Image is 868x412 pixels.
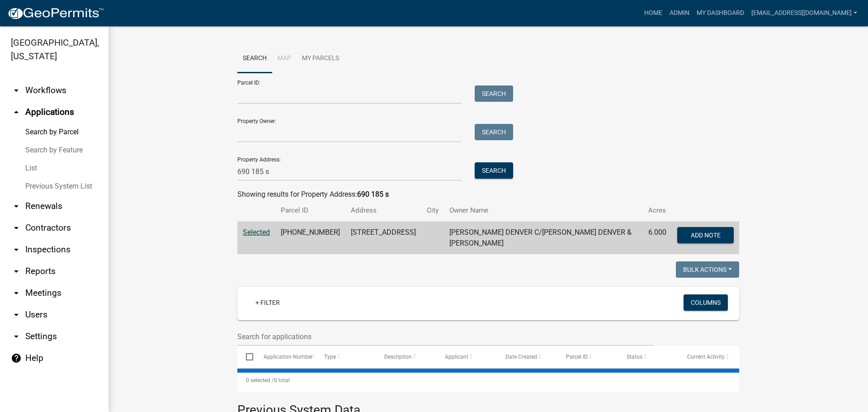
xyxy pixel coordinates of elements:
[324,354,336,360] span: Type
[237,369,739,392] div: 0 total
[643,222,672,255] td: 6.000
[11,331,22,342] i: arrow_drop_down
[11,266,22,277] i: arrow_drop_down
[677,227,734,243] button: Add Note
[687,354,725,360] span: Current Activity
[444,222,643,255] td: [PERSON_NAME] DENVER C/[PERSON_NAME] DENVER & [PERSON_NAME]
[436,346,497,368] datatable-header-cell: Applicant
[275,200,345,221] th: Parcel ID
[345,222,421,255] td: [STREET_ADDRESS]
[445,354,468,360] span: Applicant
[11,309,22,320] i: arrow_drop_down
[444,200,643,221] th: Owner Name
[237,346,255,368] datatable-header-cell: Select
[684,294,728,311] button: Columns
[475,124,513,140] button: Search
[315,346,376,368] datatable-header-cell: Type
[11,223,22,233] i: arrow_drop_down
[691,232,721,239] span: Add Note
[237,44,272,73] a: Search
[643,200,672,221] th: Acres
[505,354,537,360] span: Date Created
[11,288,22,298] i: arrow_drop_down
[345,200,421,221] th: Address
[475,162,513,179] button: Search
[243,228,270,237] a: Selected
[11,353,22,364] i: help
[384,354,412,360] span: Description
[421,200,444,221] th: City
[11,107,22,118] i: arrow_drop_up
[237,327,653,346] input: Search for applications
[566,354,588,360] span: Parcel ID
[618,346,679,368] datatable-header-cell: Status
[11,85,22,96] i: arrow_drop_down
[264,354,313,360] span: Application Number
[666,5,693,22] a: Admin
[237,189,739,200] div: Showing results for Property Address:
[275,222,345,255] td: [PHONE_NUMBER]
[11,244,22,255] i: arrow_drop_down
[297,44,344,73] a: My Parcels
[641,5,666,22] a: Home
[248,294,287,311] a: + Filter
[475,85,513,102] button: Search
[557,346,618,368] datatable-header-cell: Parcel ID
[376,346,436,368] datatable-header-cell: Description
[693,5,748,22] a: My Dashboard
[255,346,315,368] datatable-header-cell: Application Number
[497,346,557,368] datatable-header-cell: Date Created
[11,201,22,212] i: arrow_drop_down
[676,261,739,278] button: Bulk Actions
[679,346,739,368] datatable-header-cell: Current Activity
[246,377,274,384] span: 0 selected /
[627,354,642,360] span: Status
[357,190,389,199] strong: 690 185 s
[748,5,861,22] a: [EMAIL_ADDRESS][DOMAIN_NAME]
